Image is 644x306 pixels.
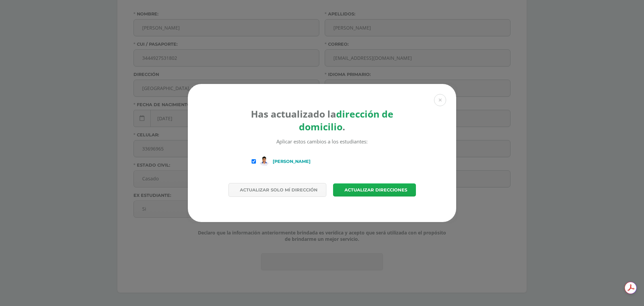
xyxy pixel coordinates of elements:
img: 21cc3510f9f4a74fe6b55715e90dec6f.png [259,156,269,166]
span: Actualizar direcciones [344,184,407,196]
p: Aplicar estos cambios a los estudiantes: [248,138,396,145]
input: [PERSON_NAME] [252,159,256,164]
button: Actualizar direcciones [333,183,416,196]
div: Has actualizado la . [248,107,396,133]
span: Actualizar solo mí dirección [240,184,318,196]
span: dirección de domicilio [299,107,393,133]
label: [PERSON_NAME] [252,156,392,167]
button: Close (Esc) [434,94,446,106]
button: Actualizar solo mí dirección [228,183,326,197]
